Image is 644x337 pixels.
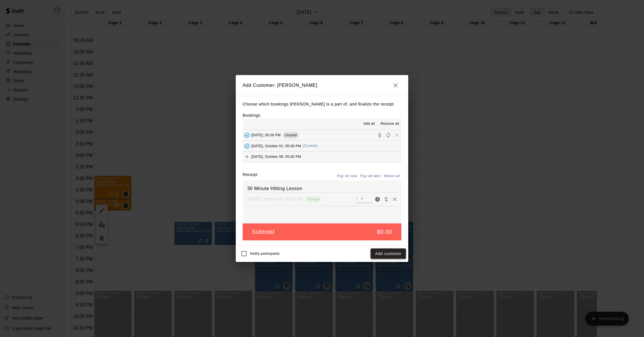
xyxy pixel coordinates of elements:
span: Add all [363,121,375,127]
button: Waive all [382,172,401,181]
button: Pay all later [359,172,383,181]
span: (Current) [303,144,318,148]
p: [DATE], October 01: 05:00 PM [247,196,303,202]
button: Added - Collect Payment [243,142,251,150]
h5: Subtotal [252,228,274,236]
label: Receipt [243,172,257,181]
span: [DATE], October 01: 05:00 PM [251,144,301,148]
button: Added - Collect Payment [243,131,251,139]
p: $ [356,196,358,202]
span: Add [243,154,251,159]
button: Remove [390,195,399,204]
h5: $0.00 [377,228,392,236]
span: Collect payment [375,133,384,137]
span: [DATE]: 05:00 PM [251,133,281,137]
span: Pay now [373,196,382,201]
label: Bookings [243,113,260,118]
h6: 30 Minute Hitting Lesson [247,185,397,192]
span: Reschedule [384,133,393,137]
button: Added - Collect Payment[DATE], October 01: 05:00 PM(Current) [243,141,401,151]
button: Add[DATE], October 08: 05:00 PM [243,152,401,162]
button: Add all [360,119,378,129]
span: [DATE], October 08: 05:00 PM [251,155,301,159]
span: Waive payment [382,196,390,201]
button: Add customer [371,248,406,259]
span: Remove all [381,121,399,127]
h2: Add Customer: [PERSON_NAME] [236,75,408,96]
button: Added - Collect Payment[DATE]: 05:00 PMUnpaidCollect paymentRescheduleRemove [243,130,401,141]
p: Choose which bookings [PERSON_NAME] is a part of, and finalize the receipt [243,101,401,108]
span: Unpaid [283,133,299,137]
button: Pay all now [336,172,359,181]
button: Remove all [378,119,401,129]
span: Notify participants [250,252,280,256]
span: Remove [393,133,401,137]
